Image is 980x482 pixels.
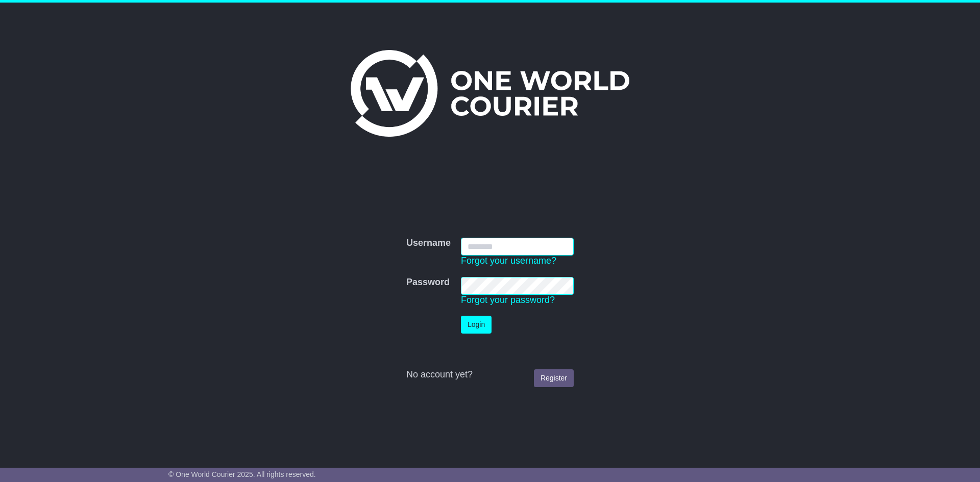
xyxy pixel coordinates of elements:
[461,295,555,305] a: Forgot your password?
[168,470,316,478] span: © One World Courier 2025. All rights reserved.
[406,238,451,249] label: Username
[351,50,629,137] img: One World
[461,316,492,334] button: Login
[461,256,556,266] a: Forgot your username?
[406,369,574,380] div: No account yet?
[406,277,450,288] label: Password
[534,369,574,387] a: Register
